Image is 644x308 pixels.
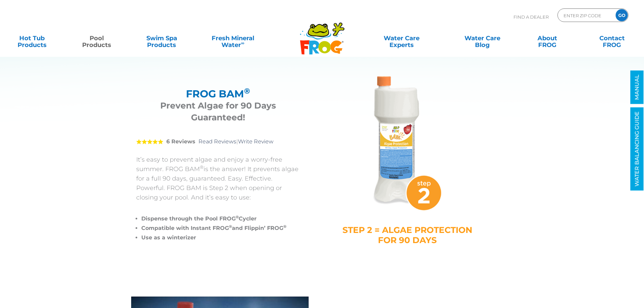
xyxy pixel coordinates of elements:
li: Use as a winterizer [141,233,300,242]
a: MANUAL [630,71,644,104]
sup: ® [244,86,250,96]
h4: STEP 2 = ALGAE PROTECTION FOR 90 DAYS [342,225,473,245]
a: PoolProducts [72,31,122,45]
h3: Prevent Algae for 90 Days Guaranteed! [145,100,292,123]
li: Dispense through the Pool FROG Cycler [141,214,300,223]
a: AboutFROG [522,31,572,45]
li: Compatible with Instant FROG and Flippin’ FROG [141,223,300,233]
strong: 6 Reviews [166,138,195,145]
a: Write Review [238,138,273,145]
a: Hot TubProducts [7,31,57,45]
a: Water CareExperts [361,31,443,45]
p: Find A Dealer [514,8,549,25]
a: Read Reviews [198,138,236,145]
span: 5 [136,139,163,144]
a: Swim SpaProducts [137,31,187,45]
sup: ® [283,224,286,229]
div: | [136,128,300,155]
input: GO [616,9,628,21]
p: It’s easy to prevent algae and enjoy a worry-free summer. FROG BAM is the answer! It prevents alg... [136,155,300,202]
sup: ® [200,164,204,170]
a: Water CareBlog [457,31,507,45]
a: WATER BALANCING GUIDE [630,108,644,191]
a: Fresh MineralWater∞ [201,31,264,45]
sup: ∞ [241,40,244,46]
img: Frog Products Logo [296,14,348,55]
sup: ® [229,224,232,229]
h2: FROG BAM [145,88,292,100]
sup: ® [236,214,239,219]
a: ContactFROG [587,31,637,45]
